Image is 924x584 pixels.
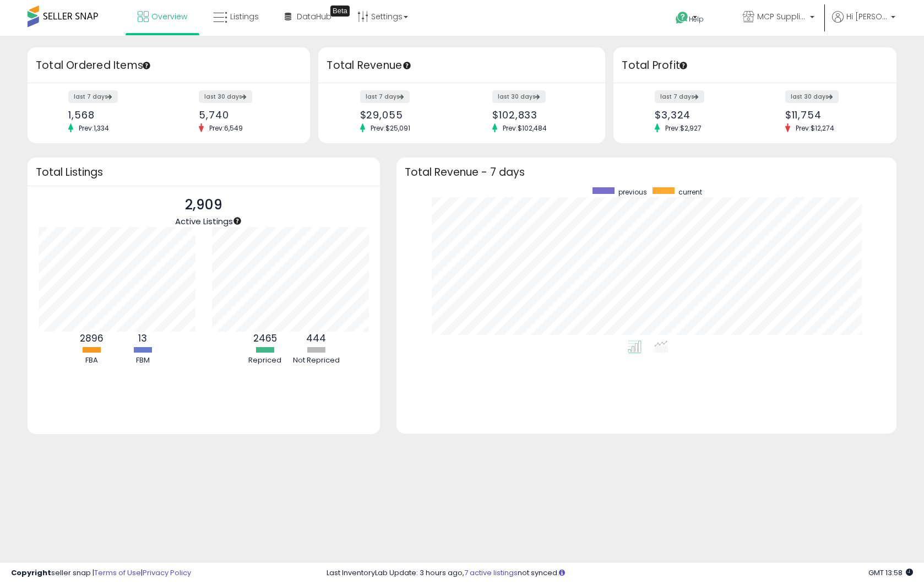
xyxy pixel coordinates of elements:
[151,11,187,22] span: Overview
[199,109,291,121] div: 5,740
[492,109,586,121] div: $102,833
[405,168,888,176] h3: Total Revenue - 7 days
[330,6,350,17] div: Tooltip anchor
[790,123,840,133] span: Prev: $12,274
[68,90,118,103] label: last 7 days
[232,216,242,226] div: Tooltip anchor
[67,355,116,366] div: FBA
[204,123,248,133] span: Prev: 6,549
[253,332,277,345] b: 2465
[142,61,151,71] div: Tooltip anchor
[291,355,341,366] div: Not Repriced
[327,58,597,73] h3: Total Revenue
[660,123,707,133] span: Prev: $2,927
[785,109,877,121] div: $11,754
[199,90,252,103] label: last 30 days
[360,109,454,121] div: $29,055
[497,123,552,133] span: Prev: $102,484
[240,355,290,366] div: Repriced
[402,61,412,71] div: Tooltip anchor
[36,58,302,73] h3: Total Ordered Items
[297,11,331,22] span: DataHub
[655,109,747,121] div: $3,324
[678,187,702,197] span: current
[360,90,410,103] label: last 7 days
[492,90,546,103] label: last 30 days
[832,11,895,36] a: Hi [PERSON_NAME]
[68,109,160,121] div: 1,568
[846,11,888,22] span: Hi [PERSON_NAME]
[138,332,147,345] b: 13
[689,14,704,24] span: Help
[655,90,704,103] label: last 7 days
[118,355,167,366] div: FBM
[230,11,259,22] span: Listings
[306,332,326,345] b: 444
[175,194,233,215] p: 2,909
[757,11,807,22] span: MCP Supplies
[175,215,233,227] span: Active Listings
[622,58,888,73] h3: Total Profit
[36,168,372,176] h3: Total Listings
[365,123,416,133] span: Prev: $25,091
[678,61,688,71] div: Tooltip anchor
[80,332,104,345] b: 2896
[73,123,115,133] span: Prev: 1,334
[675,11,689,25] i: Get Help
[785,90,839,103] label: last 30 days
[618,187,647,197] span: previous
[667,3,725,36] a: Help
